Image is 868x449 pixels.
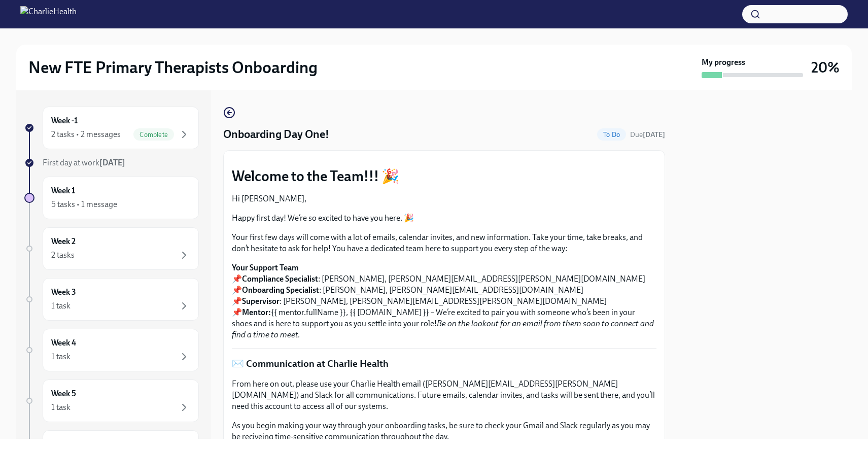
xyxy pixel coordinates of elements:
[24,379,199,422] a: Week 51 task
[643,130,665,139] strong: [DATE]
[232,193,656,204] p: Hi [PERSON_NAME],
[28,57,318,78] h2: New FTE Primary Therapists Onboarding
[51,388,76,399] h6: Week 5
[232,167,656,185] p: Welcome to the Team!!! 🎉
[232,213,656,224] p: Happy first day! We’re so excited to have you here. 🎉
[51,402,71,413] div: 1 task
[51,115,78,126] h6: Week -1
[242,296,280,306] strong: Supervisor
[232,378,656,412] p: From here on out, please use your Charlie Health email ([PERSON_NAME][EMAIL_ADDRESS][PERSON_NAME]...
[133,131,174,139] span: Complete
[630,130,665,139] span: Due
[99,158,125,167] strong: [DATE]
[242,307,271,317] strong: Mentor:
[242,285,319,295] strong: Onboarding Specialist
[232,357,656,370] p: ✉️ Communication at Charlie Health
[51,236,76,247] h6: Week 2
[51,129,121,140] div: 2 tasks • 2 messages
[232,420,656,442] p: As you begin making your way through your onboarding tasks, be sure to check your Gmail and Slack...
[232,232,656,254] p: Your first few days will come with a lot of emails, calendar invites, and new information. Take y...
[20,6,77,22] img: CharlieHealth
[597,131,626,139] span: To Do
[630,130,665,140] span: September 10th, 2025 10:00
[24,329,199,371] a: Week 41 task
[242,274,318,284] strong: Compliance Specialist
[702,57,745,68] strong: My progress
[51,185,75,196] h6: Week 1
[232,263,299,272] strong: Your Support Team
[51,250,75,261] div: 2 tasks
[24,227,199,270] a: Week 22 tasks
[51,287,76,298] h6: Week 3
[24,157,199,168] a: First day at work[DATE]
[51,337,76,349] h6: Week 4
[51,300,71,312] div: 1 task
[51,351,71,362] div: 1 task
[811,58,840,77] h3: 20%
[24,107,199,149] a: Week -12 tasks • 2 messagesComplete
[223,127,329,142] h4: Onboarding Day One!
[24,278,199,321] a: Week 31 task
[232,319,654,339] em: Be on the lookout for an email from them soon to connect and find a time to meet.
[51,199,117,210] div: 5 tasks • 1 message
[43,158,125,167] span: First day at work
[232,262,656,340] p: 📌 : [PERSON_NAME], [PERSON_NAME][EMAIL_ADDRESS][PERSON_NAME][DOMAIN_NAME] 📌 : [PERSON_NAME], [PER...
[24,177,199,219] a: Week 15 tasks • 1 message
